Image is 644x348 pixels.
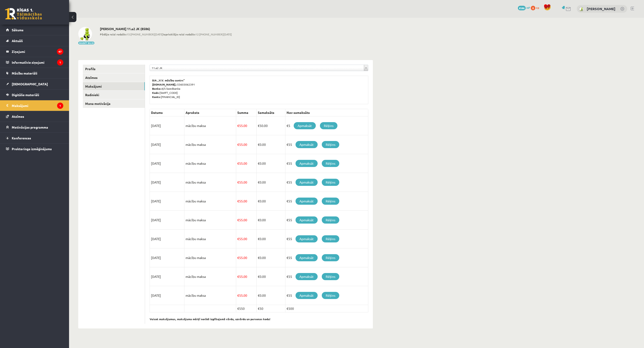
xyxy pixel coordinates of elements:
td: €500 [285,305,368,312]
td: €50 [256,305,285,312]
a: Atzīmes [6,111,63,122]
b: Pēdējo reizi redzēts [100,32,127,36]
h2: [PERSON_NAME] 11.a2 JK (8586) [100,27,232,31]
span: € [237,199,239,203]
td: [DATE] [150,135,184,154]
td: 0.00 [256,248,285,267]
a: Rīgas 1. Tālmācības vidusskola [5,8,42,20]
span: € [258,293,260,297]
td: 0.00 [256,192,285,211]
td: 0.00 [256,267,285,286]
td: €55 [285,286,368,305]
td: mācību maksa [184,154,236,173]
legend: Maksājumi [12,100,63,111]
td: mācību maksa [184,211,236,230]
b: [DOMAIN_NAME].: [152,83,177,86]
button: Mainīt bildi [78,42,94,44]
span: € [258,256,260,260]
td: [DATE] [150,192,184,211]
span: € [237,180,239,184]
a: Digitālie materiāli [6,89,63,100]
img: Enno Šēnknehts [579,7,584,12]
span: 11.a2 JK [152,65,362,71]
td: 55.00 [236,192,257,211]
td: mācību maksa [184,230,236,248]
td: €55 [285,248,368,267]
a: Apmaksāt [296,141,318,148]
a: Apmaksāt [296,179,318,186]
span: € [237,237,239,241]
p: 53603062391 A/S Swedbanka [SWIFT_CODE] [FINANCIAL_ID] [152,78,366,99]
span: Proktoringa izmēģinājums [12,147,52,151]
span: € [237,161,239,165]
td: mācību maksa [184,267,236,286]
td: €55 [285,154,368,173]
span: Digitālie materiāli [12,93,39,97]
span: Aktuāli [12,39,23,43]
td: mācību maksa [184,286,236,305]
span: Motivācijas programma [12,125,48,129]
td: [DATE] [150,248,184,267]
td: €5 [285,116,368,135]
i: 1 [57,59,63,66]
a: Ziņojumi47 [6,46,63,57]
a: Apmaksāt [296,160,318,167]
td: [DATE] [150,173,184,192]
span: Mācību materiāli [12,71,37,75]
legend: Informatīvie ziņojumi [12,57,63,68]
a: Atzīmes [83,73,145,82]
a: [DEMOGRAPHIC_DATA] [6,79,63,89]
td: [DATE] [150,286,184,305]
td: €55 [285,192,368,211]
a: Rēķins [322,179,339,186]
a: Rēķins [322,198,339,205]
span: mP [526,6,530,9]
a: Sākums [6,25,63,35]
a: Rēķins [322,273,339,280]
th: Summa [236,109,257,116]
a: Maksājumi [83,82,145,91]
a: Apmaksāt [296,198,318,205]
td: 0.00 [256,135,285,154]
td: mācību maksa [184,192,236,211]
span: € [237,142,239,147]
a: Mācību materiāli [6,68,63,78]
span: € [237,218,239,222]
td: €55 [285,267,368,286]
i: 1 [57,103,63,109]
i: 47 [57,49,63,55]
a: Konferences [6,133,63,143]
a: Rēķins [322,292,339,299]
span: € [258,237,260,241]
b: Kods: [152,91,160,95]
a: Informatīvie ziņojumi1 [6,57,63,68]
td: 0.00 [256,154,285,173]
b: Konts: [152,95,161,99]
td: €55 [285,211,368,230]
a: Rēķins [322,235,339,242]
b: SIA „V.V. mācību centrs” [152,78,185,82]
span: 0 [531,6,535,10]
span: € [237,274,239,279]
a: Profils [83,65,145,73]
span: € [237,124,239,128]
td: [DATE] [150,116,184,135]
span: xp [536,6,539,9]
span: [DEMOGRAPHIC_DATA] [12,82,48,86]
a: Radinieki [83,91,145,99]
span: € [237,293,239,297]
a: Apmaksāt [296,216,318,224]
a: Proktoringa izmēģinājums [6,144,63,154]
td: mācību maksa [184,135,236,154]
span: € [258,274,260,279]
b: Iepriekšējo reizi redzēts [163,32,195,36]
td: 55.00 [236,286,257,305]
td: 55.00 [236,211,257,230]
span: Konferences [12,136,31,140]
a: 11.a2 JK [150,65,368,71]
td: 55.00 [236,248,257,267]
td: 0.00 [256,173,285,192]
a: Mana motivācija [83,99,145,108]
span: 15:[PHONE_NUMBER][DATE] 12:[PHONE_NUMBER][DATE] [100,32,232,36]
td: €55 [285,173,368,192]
